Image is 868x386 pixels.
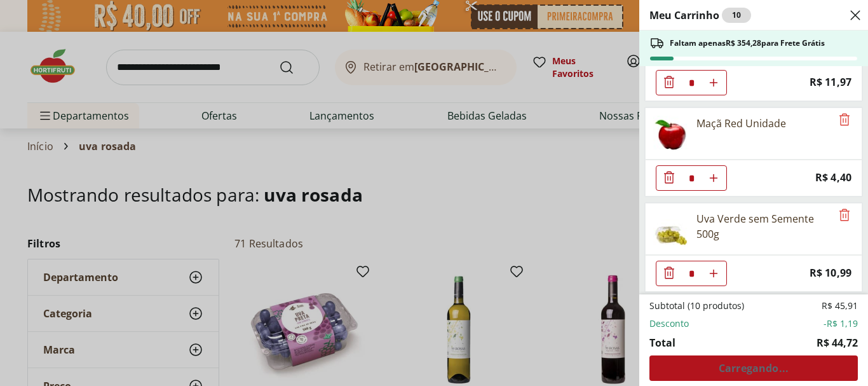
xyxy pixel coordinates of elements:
[696,211,831,242] div: Uva Verde sem Semente 500g
[810,265,851,282] span: R$ 10,99
[682,261,701,286] input: Quantidade Atual
[696,116,786,131] div: Maçã Red Unidade
[822,300,858,312] span: R$ 45,91
[701,70,726,95] button: Aumentar Quantidade
[670,38,825,48] span: Faltam apenas R$ 354,28 para Frete Grátis
[656,261,682,286] button: Diminuir Quantidade
[701,165,726,191] button: Aumentar Quantidade
[817,335,858,350] span: R$ 44,72
[810,74,851,91] span: R$ 11,97
[656,70,682,95] button: Diminuir Quantidade
[824,317,858,330] span: -R$ 1,19
[682,71,701,95] input: Quantidade Atual
[837,208,852,223] button: Remove
[649,300,744,312] span: Subtotal (10 produtos)
[649,317,689,330] span: Desconto
[656,165,682,191] button: Diminuir Quantidade
[722,8,751,23] div: 10
[653,211,689,247] img: Principal
[682,166,701,190] input: Quantidade Atual
[837,113,852,128] button: Remove
[815,169,851,186] span: R$ 4,40
[649,335,675,350] span: Total
[653,116,689,151] img: Principal
[649,8,751,23] h2: Meu Carrinho
[701,261,726,286] button: Aumentar Quantidade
